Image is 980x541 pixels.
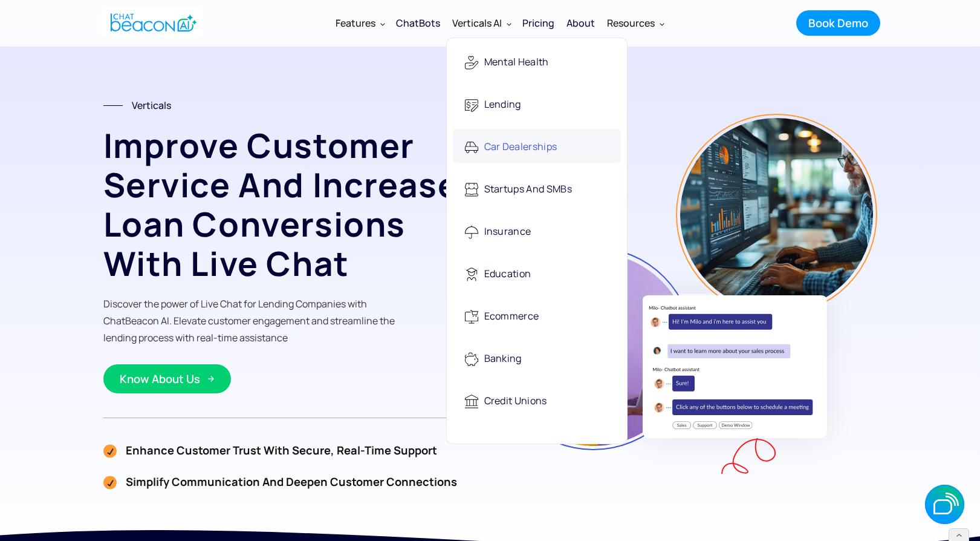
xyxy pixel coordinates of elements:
[453,256,621,290] a: Education
[484,304,539,329] div: Ecommerce
[453,341,621,375] a: Banking
[453,298,621,332] a: Ecommerce
[103,126,475,283] h1: Improve customer service and increase loan conversions with live chat
[207,375,215,382] img: Arrow
[396,15,440,31] div: ChatBots
[103,105,123,106] img: Line
[329,8,390,38] div: Features
[453,87,621,120] a: Lending
[484,347,522,372] div: Banking
[660,21,664,26] img: Dropdown
[126,442,437,458] strong: Enhance Customer Trust with Secure, Real-Time Support
[453,171,621,205] a: Startups and SMBs
[484,93,521,117] div: Lending
[607,15,655,31] div: Resources
[390,7,446,39] a: ChatBots
[126,474,457,490] strong: Simplify Communication and Deepen Customer Connections
[452,15,502,31] div: Verticals AI
[453,383,621,417] a: Credit Unions
[132,97,171,114] div: Verticals
[484,177,572,202] div: Startups and SMBs
[601,8,669,38] div: Resources
[507,21,511,26] img: Dropdown
[103,442,117,458] img: Check Icon Orange
[380,21,385,26] img: Dropdown
[560,7,601,39] a: About
[808,15,868,31] div: Book Demo
[516,7,560,39] a: Pricing
[484,389,547,414] div: Credit Unions
[796,10,880,36] a: Book Demo
[100,8,204,38] a: home
[566,15,595,31] div: About
[103,364,231,393] a: Know About Us
[484,135,557,160] div: Car Dealerships
[453,214,621,248] a: Insurance
[446,38,628,444] nav: Verticals AI
[103,295,403,346] p: Discover the power of Live Chat for Lending Companies with ChatBeacon AI. Elevate customer engage...
[103,474,117,490] img: Check Icon Orange
[453,44,621,78] a: Mental Health
[453,129,621,163] a: Car Dealerships
[484,220,531,244] div: Insurance
[446,8,516,38] div: Verticals AI
[336,15,375,31] div: Features
[484,50,549,75] div: Mental Health
[522,15,554,31] div: Pricing
[484,262,531,287] div: Education
[120,371,200,387] div: Know About Us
